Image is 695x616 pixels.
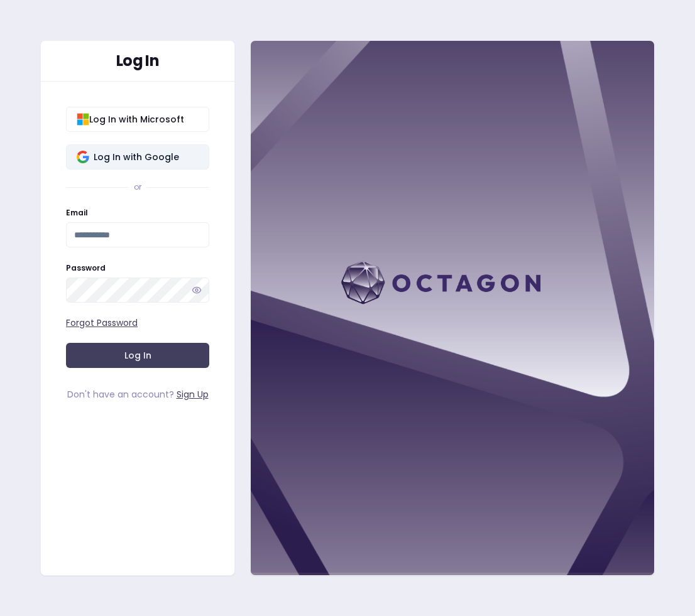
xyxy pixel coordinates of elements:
[66,207,88,218] label: Email
[134,182,141,192] div: or
[74,151,199,163] span: Log In with Google
[66,316,138,329] a: Forgot Password
[124,349,151,362] span: Log In
[66,388,209,401] div: Don't have an account?
[66,53,209,68] div: Log In
[66,262,106,273] label: Password
[74,113,199,126] span: Log In with Microsoft
[66,107,209,132] button: Log In with Microsoft
[177,388,209,401] a: Sign Up
[66,144,209,170] button: Log In with Google
[66,343,209,368] button: Log In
